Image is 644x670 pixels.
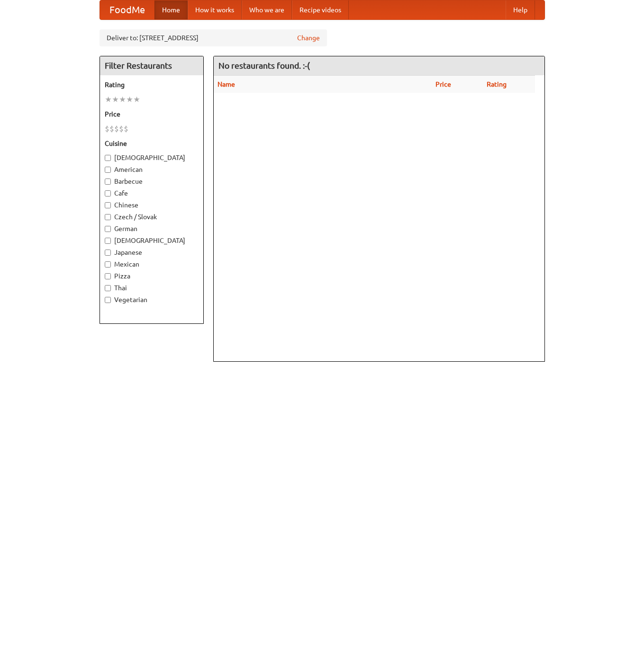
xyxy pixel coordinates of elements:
[218,80,235,88] a: Name
[218,61,310,70] ng-pluralize: No restaurants found. :-(
[154,0,188,19] a: Home
[105,188,199,198] label: Cafe
[105,155,111,161] input: [DEMOGRAPHIC_DATA]
[105,238,111,244] input: [DEMOGRAPHIC_DATA]
[119,124,124,134] li: $
[105,165,199,174] label: American
[297,33,320,43] a: Change
[133,94,140,105] li: ★
[105,236,199,245] label: [DEMOGRAPHIC_DATA]
[105,271,199,281] label: Pizza
[105,167,111,173] input: American
[100,0,154,19] a: FoodMe
[105,273,111,279] input: Pizza
[105,297,111,303] input: Vegetarian
[119,94,126,105] li: ★
[105,250,111,256] input: Japanese
[105,153,199,162] label: [DEMOGRAPHIC_DATA]
[105,200,199,210] label: Chinese
[105,248,199,257] label: Japanese
[100,29,327,46] div: Deliver to: [STREET_ADDRESS]
[105,224,199,233] label: German
[105,177,199,186] label: Barbecue
[100,56,203,75] h4: Filter Restaurants
[112,94,119,105] li: ★
[105,124,109,134] li: $
[435,80,451,88] a: Price
[105,295,199,304] label: Vegetarian
[105,139,199,148] h5: Cuisine
[506,0,535,19] a: Help
[188,0,242,19] a: How it works
[105,109,199,119] h5: Price
[105,285,111,291] input: Thai
[105,212,199,222] label: Czech / Slovak
[105,80,199,89] h5: Rating
[105,214,111,220] input: Czech / Slovak
[105,94,112,105] li: ★
[126,94,133,105] li: ★
[105,202,111,208] input: Chinese
[105,261,111,268] input: Mexican
[487,80,507,88] a: Rating
[242,0,292,19] a: Who we are
[105,179,111,185] input: Barbecue
[105,190,111,197] input: Cafe
[124,124,128,134] li: $
[105,283,199,293] label: Thai
[292,0,349,19] a: Recipe videos
[109,124,114,134] li: $
[105,226,111,232] input: German
[105,259,199,269] label: Mexican
[114,124,119,134] li: $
